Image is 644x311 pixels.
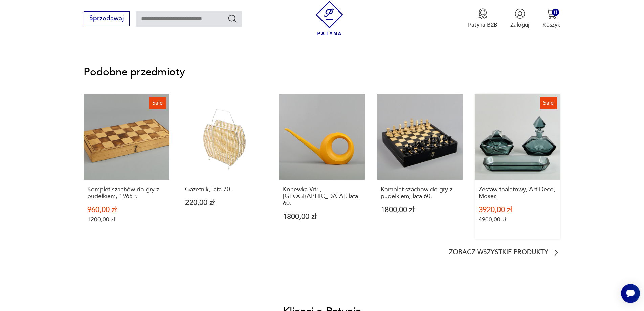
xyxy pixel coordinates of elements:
[468,8,497,29] button: Patyna B2B
[283,213,361,220] p: 1800,00 zł
[479,206,557,214] p: 3920,00 zł
[552,9,559,16] div: 0
[84,11,129,26] button: Sprzedawaj
[381,186,459,200] p: Komplet szachów do gry z pudełkiem, lata 60.
[449,249,560,257] a: Zobacz wszystkie produkty
[185,199,263,206] p: 220,00 zł
[475,94,560,239] a: SaleZestaw toaletowy, Art Deco, Moser.Zestaw toaletowy, Art Deco, Moser.3920,00 zł4900,00 zł
[84,16,129,22] a: Sprzedawaj
[546,8,557,19] img: Ikona koszyka
[87,206,165,214] p: 960,00 zł
[478,8,488,19] img: Ikona medalu
[87,216,165,223] p: 1200,00 zł
[542,21,560,29] p: Koszyk
[377,94,463,239] a: Komplet szachów do gry z pudełkiem, lata 60.Komplet szachów do gry z pudełkiem, lata 60.1800,00 zł
[312,1,347,35] img: Patyna - sklep z meblami i dekoracjami vintage
[381,206,459,214] p: 1800,00 zł
[479,216,557,223] p: 4900,00 zł
[479,186,557,200] p: Zestaw toaletowy, Art Deco, Moser.
[515,8,525,19] img: Ikonka użytkownika
[468,21,497,29] p: Patyna B2B
[279,94,365,239] a: Konewka Vitri, Niemcy, lata 60.Konewka Vitri, [GEOGRAPHIC_DATA], lata 60.1800,00 zł
[84,67,560,77] p: Podobne przedmioty
[227,14,237,23] button: Szukaj
[510,8,529,29] button: Zaloguj
[468,8,497,29] a: Ikona medaluPatyna B2B
[621,284,640,303] iframe: Smartsupp widget button
[87,186,165,200] p: Komplet szachów do gry z pudełkiem, 1965 r.
[510,21,529,29] p: Zaloguj
[542,8,560,29] button: 0Koszyk
[449,250,548,256] p: Zobacz wszystkie produkty
[283,186,361,207] p: Konewka Vitri, [GEOGRAPHIC_DATA], lata 60.
[181,94,267,239] a: Gazetnik, lata 70.Gazetnik, lata 70.220,00 zł
[84,94,169,239] a: SaleKomplet szachów do gry z pudełkiem, 1965 r.Komplet szachów do gry z pudełkiem, 1965 r.960,00 ...
[185,186,263,193] p: Gazetnik, lata 70.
